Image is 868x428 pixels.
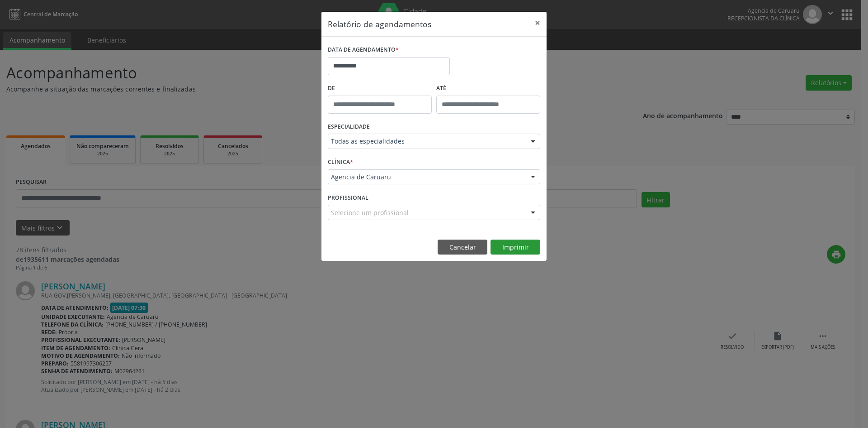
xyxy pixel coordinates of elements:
label: DATA DE AGENDAMENTO [328,43,399,57]
h5: Relatório de agendamentos [328,18,431,30]
button: Close [528,12,547,34]
label: PROFISSIONAL [328,191,368,205]
button: Imprimir [491,240,540,255]
label: De [328,82,432,96]
span: Todas as especialidades [331,137,522,146]
label: ESPECIALIDADE [328,120,370,134]
button: Cancelar [438,240,487,255]
label: CLÍNICA [328,155,353,169]
span: Agencia de Caruaru [331,173,522,182]
label: ATÉ [436,82,540,96]
span: Selecione um profissional [331,208,409,217]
